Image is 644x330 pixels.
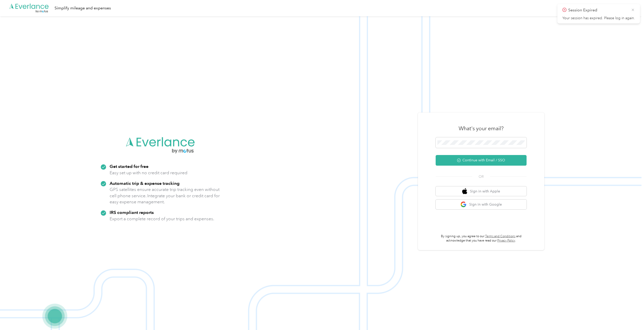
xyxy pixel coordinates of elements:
button: google logoSign in with Google [436,200,527,209]
p: By signing up, you agree to our and acknowledge that you have read our . [436,234,527,243]
p: Export a complete record of your trips and expenses. [110,216,214,222]
img: google logo [460,201,467,208]
button: Continue with Email / SSO [436,155,527,166]
span: OR [472,174,490,179]
p: Easy set up with no credit card required [110,170,187,176]
iframe: Everlance-gr Chat Button Frame [616,302,644,330]
button: apple logoSign in with Apple [436,186,527,196]
a: Terms and Conditions [485,234,515,238]
img: apple logo [462,188,467,194]
strong: Get started for free [110,164,148,169]
strong: IRS compliant reports [110,210,154,215]
div: Simplify mileage and expenses [55,5,111,11]
a: Privacy Policy [497,239,515,243]
strong: Automatic trip & expense tracking [110,181,180,186]
p: Your session has expired. Please log in again. [562,16,635,20]
h3: What's your email? [459,125,504,132]
p: GPS satellites ensure accurate trip tracking even without cell phone service. Integrate your bank... [110,186,220,205]
p: Session Expired [568,7,627,13]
